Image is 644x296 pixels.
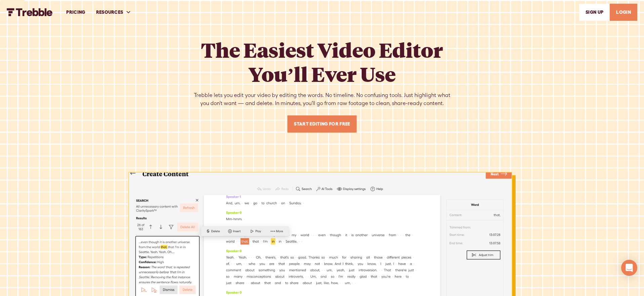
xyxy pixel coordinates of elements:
[7,8,53,16] a: home
[61,1,90,24] a: PRICING
[610,4,637,21] a: LOGIN
[287,115,356,133] a: Start Editing For Free
[91,1,137,24] div: RESOURCES
[579,4,610,21] a: SIGn UP
[193,91,451,107] div: Trebble lets you edit your video by editing the words. No timeline. No confusing tools. Just high...
[193,38,451,86] h1: The Easiest Video Editor You’ll Ever Use
[96,9,123,16] div: RESOURCES
[7,8,53,16] img: Trebble FM Logo
[621,260,637,276] div: Open Intercom Messenger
